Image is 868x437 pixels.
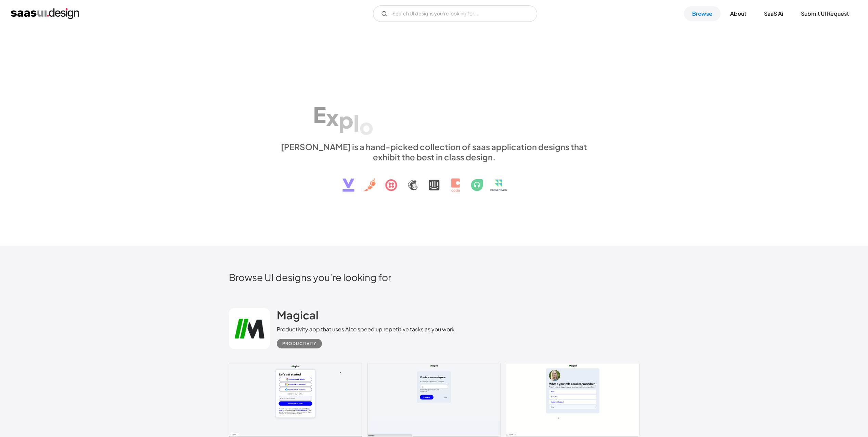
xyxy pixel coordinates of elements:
h1: Explore SaaS UI design patterns & interactions. [277,82,592,135]
a: Submit UI Request [793,6,857,21]
form: Email Form [373,5,537,22]
div: l [353,110,359,136]
a: SaaS Ai [756,6,791,21]
h2: Browse UI designs you’re looking for [229,271,639,283]
div: o [359,113,374,140]
a: Browse [684,6,721,21]
input: Search UI designs you're looking for... [373,5,537,22]
div: E [313,102,326,128]
a: home [11,8,79,19]
img: text, icon, saas logo [331,162,538,198]
div: Productivity [282,340,316,348]
div: p [339,107,353,133]
div: [PERSON_NAME] is a hand-picked collection of saas application designs that exhibit the best in cl... [277,142,592,162]
a: About [722,6,754,21]
a: Magical [277,308,319,325]
h2: Magical [277,308,319,322]
div: Productivity app that uses AI to speed up repetitive tasks as you work [277,325,455,333]
div: x [326,104,339,130]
